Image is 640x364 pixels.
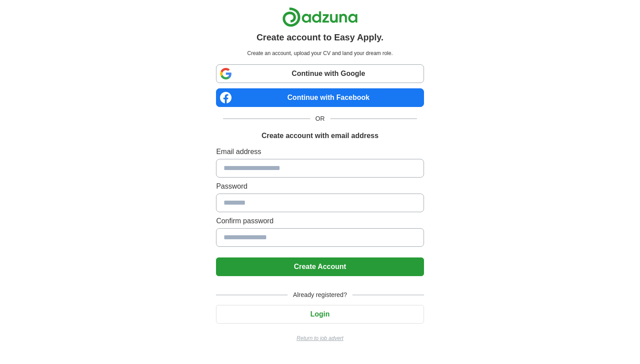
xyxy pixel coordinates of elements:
a: Login [216,310,424,318]
h1: Create account to Easy Apply. [256,31,384,44]
a: Continue with Facebook [216,88,424,107]
label: Confirm password [216,216,424,226]
img: Adzuna logo [282,7,358,27]
span: OR [310,114,330,123]
p: Create an account, upload your CV and land your dream role. [218,49,422,57]
h1: Create account with email address [261,131,378,141]
label: Email address [216,146,424,157]
button: Create Account [216,257,424,276]
span: Already registered? [288,290,352,300]
label: Password [216,181,424,192]
button: Login [216,305,424,324]
a: Return to job advert [216,334,424,342]
a: Continue with Google [216,64,424,83]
